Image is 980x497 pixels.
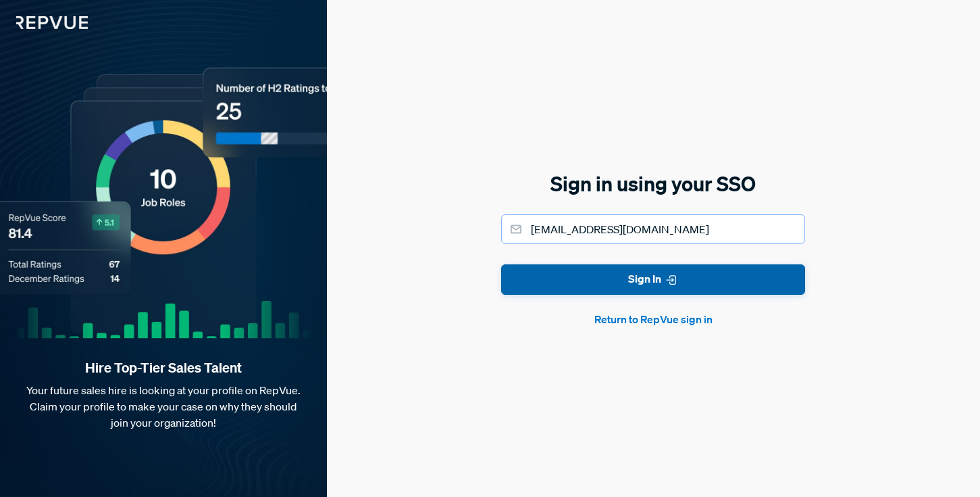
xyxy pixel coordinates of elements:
[501,170,805,198] h5: Sign in using your SSO
[501,311,805,327] button: Return to RepVue sign in
[22,382,305,431] p: Your future sales hire is looking at your profile on RepVue. Claim your profile to make your case...
[22,359,305,377] strong: Hire Top-Tier Sales Talent
[501,264,805,295] button: Sign In
[501,214,805,244] input: Email address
